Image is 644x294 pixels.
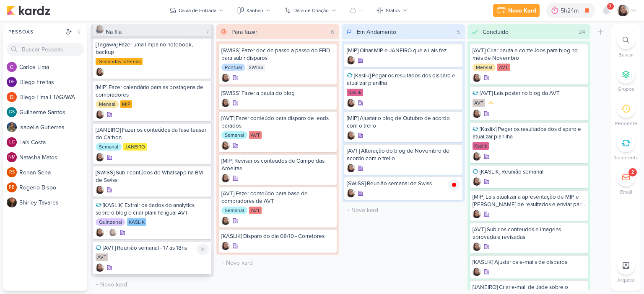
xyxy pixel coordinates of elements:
div: AVT [497,64,510,71]
p: Grupos [618,85,634,93]
p: DF [9,80,15,84]
div: 5 [453,28,463,36]
div: [JANEIRO] Fazer os conteúdos da fase teaser do Carbon [96,126,209,141]
div: Mensal [96,100,119,108]
div: [SWISS] Fazer doc de passo a passo do FFID para subir disparos [221,47,335,62]
div: Criador(a): Sharlene Khoury [221,74,230,82]
img: Sharlene Khoury [109,228,117,237]
img: Sharlene Khoury [617,5,629,16]
div: Criador(a): Sharlene Khoury [96,110,104,119]
div: [Tagawa] Fazer uma limpa no notebook, backup [96,41,209,56]
p: RS [9,170,15,175]
input: + Novo kard [343,204,463,216]
div: Rogerio Bispo [7,182,17,192]
img: Sharlene Khoury [347,189,355,197]
div: Semanal [221,207,247,214]
img: Sharlene Khoury [221,99,230,107]
div: Demandas internas [96,58,143,65]
div: L a í s C o s t a [19,138,87,147]
img: Sharlene Khoury [473,152,481,161]
div: Criador(a): Sharlene Khoury [221,99,230,107]
div: Natasha Matos [7,152,17,162]
img: Shirley Tavares [7,197,17,207]
div: Criador(a): Sharlene Khoury [473,152,481,161]
div: Criador(a): Sharlene Khoury [96,228,104,237]
div: Novo Kard [508,6,536,15]
img: Sharlene Khoury [221,174,230,182]
input: + Novo kard [92,279,212,291]
div: SWISS [247,64,265,71]
div: Kaslik [473,142,489,150]
div: Criador(a): Sharlene Khoury [347,189,355,197]
div: Criador(a): Sharlene Khoury [473,268,481,276]
div: [AVT] Fazer conteúdo para disparo de leads parados [221,115,335,130]
div: [KASLIK] Reunião semanal [473,168,586,176]
div: Prioridade Média [487,99,495,107]
div: [AVT] Criar pauta e conteúdos para blog no mês de Novembro [473,47,586,62]
div: Criador(a): Sharlene Khoury [347,164,355,172]
div: S h i r l e y T a v a r e s [19,198,87,207]
div: [Kaslik] Pegar os resultados dos disparo e atualizar planilha [347,72,460,87]
img: kardz.app [7,5,50,15]
div: Criador(a): Sharlene Khoury [96,263,104,272]
p: Email [620,188,632,196]
div: 5h24m [561,6,581,15]
li: Ctrl + F [611,31,641,59]
div: Criador(a): Sharlene Khoury [347,131,355,140]
img: Carlos Lima [7,62,17,72]
div: [SWISS] Subir contúdos de Whatsapp na BM de Swiss [96,169,209,184]
div: Semanal [96,143,122,151]
img: Sharlene Khoury [96,228,104,237]
img: Sharlene Khoury [473,243,481,251]
img: Sharlene Khoury [96,186,104,194]
div: [AVT] Fazer conteúdo para base de compradores de AVT [221,190,335,205]
img: Sharlene Khoury [96,153,104,161]
div: R o g e r i o B i s p o [19,183,87,192]
button: Novo Kard [493,4,540,17]
div: [MIP] Lais atualizar a apresentação de MIP e Janeior de resultados e enviar para o Gustavo e Marcos [473,193,586,208]
div: Kaslik [347,89,363,96]
div: Criador(a): Sharlene Khoury [473,177,481,186]
div: AVT [249,131,262,139]
div: Criador(a): Sharlene Khoury [221,141,230,150]
img: Sharlene Khoury [347,131,355,140]
img: Sharlene Khoury [96,263,104,272]
img: Diego Lima | TAGAWA [7,92,17,102]
img: Sharlene Khoury [347,99,355,107]
div: Semanal [221,131,247,139]
div: [MIP] Fazer calendário para as postagens de compradores [96,84,209,99]
div: Criador(a): Sharlene Khoury [347,56,355,64]
div: [AVT] Lais postar no blog da AVT [473,89,586,97]
p: LC [9,140,15,145]
div: 2 [631,169,634,176]
img: Sharlene Khoury [96,68,104,76]
p: NM [8,155,16,160]
div: AVT [96,253,108,261]
img: Sharlene Khoury [473,74,481,82]
div: [KASLIK] Ajustar os e-mails de disparos [473,258,586,266]
p: GS [9,110,15,115]
div: Criador(a): Sharlene Khoury [473,210,481,218]
div: D i e g o F r e i t a s [19,78,87,87]
img: Sharlene Khoury [96,110,104,119]
div: [MIP] Ajustar o blog de Outubro de acordo com o trello [347,115,460,130]
p: Buscar [618,51,634,59]
img: Sharlene Khoury [221,217,230,225]
div: 24 [575,28,589,36]
div: C a r l o s L i m a [19,63,87,72]
div: AVT [249,207,262,214]
div: JANEIRO [123,143,147,151]
div: Laís Costa [7,137,17,147]
div: Criador(a): Sharlene Khoury [96,153,104,161]
div: 7 [203,28,212,36]
div: I s a b e l l a G u t i e r r e s [19,123,87,132]
p: Recorrente [613,154,639,161]
div: AVT [473,99,485,107]
div: R e n a n S e n a [19,168,87,177]
div: Criador(a): Sharlene Khoury [473,110,481,118]
div: Criador(a): Sharlene Khoury [221,174,230,182]
div: [MIP] Revisar os conteudos de Campo das Aroeiras [221,157,335,172]
div: Criador(a): Sharlene Khoury [221,217,230,225]
div: [AVT] Alteração do blog de Novembro de acordo com o trello [347,147,460,162]
div: Criador(a): Sharlene Khoury [473,74,481,82]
